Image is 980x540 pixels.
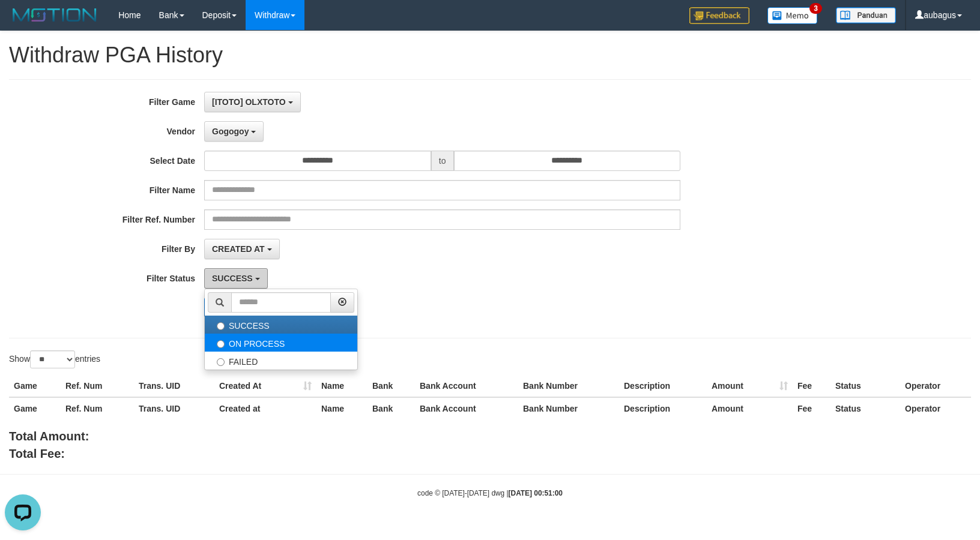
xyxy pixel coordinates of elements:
[836,7,896,23] img: panduan.png
[204,239,280,259] button: CREATED AT
[217,358,225,366] input: FAILED
[9,350,100,368] label: Show entries
[689,7,749,24] img: Feedback.jpg
[367,397,415,419] th: Bank
[830,375,900,397] th: Status
[619,397,707,419] th: Description
[61,397,134,419] th: Ref. Num
[415,375,518,397] th: Bank Account
[417,489,563,497] small: code © [DATE]-[DATE] dwg |
[212,244,265,254] span: CREATED AT
[367,375,415,397] th: Bank
[793,375,830,397] th: Fee
[900,397,971,419] th: Operator
[204,121,264,142] button: Gogogoy
[212,127,249,136] span: Gogogoy
[204,268,268,289] button: SUCCESS
[707,375,793,397] th: Amount
[204,92,301,112] button: [ITOTO] OLXTOTO
[316,375,367,397] th: Name
[61,375,134,397] th: Ref. Num
[900,375,971,397] th: Operator
[134,397,214,419] th: Trans. UID
[707,397,793,419] th: Amount
[30,350,75,368] select: Showentries
[9,6,100,24] img: MOTION_logo.png
[509,489,563,497] strong: [DATE] 00:51:00
[415,397,518,419] th: Bank Account
[212,97,286,107] span: [ITOTO] OLXTOTO
[214,375,316,397] th: Created At
[9,397,61,419] th: Game
[205,334,357,352] label: ON PROCESS
[5,5,41,41] button: Open LiveChat chat widget
[217,340,225,348] input: ON PROCESS
[9,43,971,67] h1: Withdraw PGA History
[212,274,253,283] span: SUCCESS
[9,447,65,460] b: Total Fee:
[809,3,822,14] span: 3
[431,151,454,171] span: to
[518,375,619,397] th: Bank Number
[205,352,357,370] label: FAILED
[793,397,830,419] th: Fee
[767,7,818,24] img: Button%20Memo.svg
[619,375,707,397] th: Description
[217,322,225,330] input: SUCCESS
[214,397,316,419] th: Created at
[9,375,61,397] th: Game
[830,397,900,419] th: Status
[205,316,357,334] label: SUCCESS
[316,397,367,419] th: Name
[518,397,619,419] th: Bank Number
[134,375,214,397] th: Trans. UID
[9,430,89,443] b: Total Amount:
